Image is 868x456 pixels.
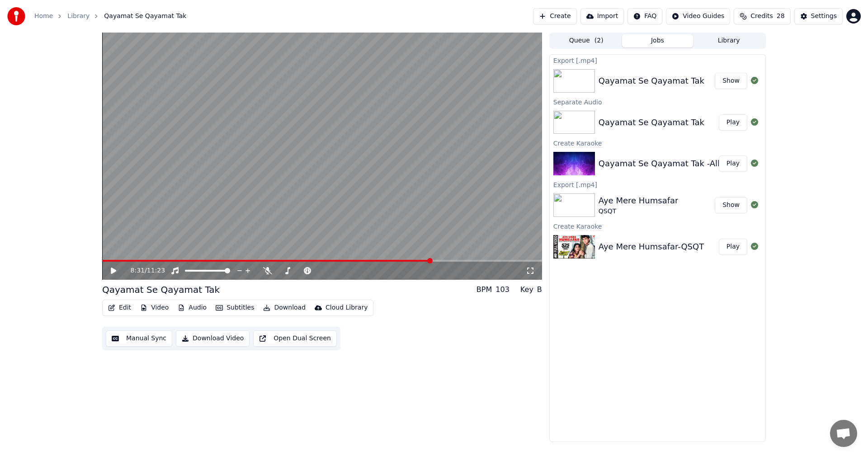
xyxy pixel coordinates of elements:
[495,284,509,295] div: 103
[734,8,790,24] button: Credits28
[176,330,250,347] button: Download Video
[212,301,258,314] button: Subtitles
[537,284,542,295] div: B
[693,34,764,47] button: Library
[259,301,309,314] button: Download
[325,303,368,312] div: Cloud Library
[550,96,765,107] div: Separate Audio
[811,12,837,21] div: Settings
[580,8,624,24] button: Import
[104,12,186,21] span: Qayamat Se Qayamat Tak
[794,8,843,24] button: Settings
[253,330,337,347] button: Open Dual Screen
[102,283,220,296] div: Qayamat Se Qayamat Tak
[7,7,25,25] img: youka
[34,12,186,21] nav: breadcrumb
[34,12,53,21] a: Home
[599,157,747,170] div: Qayamat Se Qayamat Tak -All Songs
[599,116,704,129] div: Qayamat Se Qayamat Tak
[550,137,765,148] div: Create Karaoke
[622,34,693,47] button: Jobs
[599,194,679,207] div: Aye Mere Humsafar
[715,73,747,89] button: Show
[533,8,577,24] button: Create
[131,266,145,275] span: 8:31
[719,114,747,131] button: Play
[147,266,165,275] span: 11:23
[520,284,533,295] div: Key
[550,221,765,231] div: Create Karaoke
[777,12,785,21] span: 28
[174,301,210,314] button: Audio
[599,75,704,87] div: Qayamat Se Qayamat Tak
[476,284,492,295] div: BPM
[750,12,773,21] span: Credits
[137,301,172,314] button: Video
[627,8,662,24] button: FAQ
[719,155,747,172] button: Play
[550,179,765,190] div: Export [.mp4]
[594,36,604,45] span: ( 2 )
[599,240,704,253] div: Aye Mere Humsafar-QSQT
[719,239,747,255] button: Play
[131,266,152,275] div: /
[666,8,730,24] button: Video Guides
[830,420,857,447] div: Open chat
[67,12,90,21] a: Library
[551,34,622,47] button: Queue
[715,197,747,213] button: Show
[106,330,172,347] button: Manual Sync
[550,55,765,66] div: Export [.mp4]
[599,207,679,216] div: QSQT
[104,301,135,314] button: Edit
